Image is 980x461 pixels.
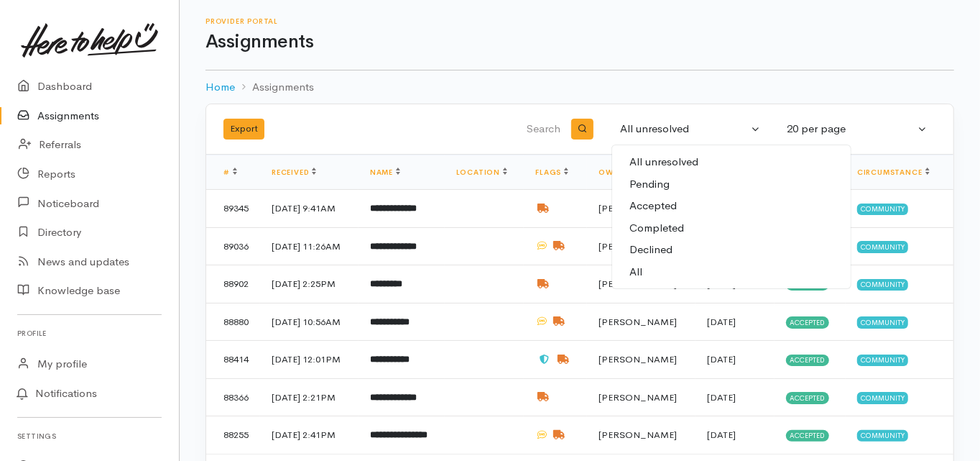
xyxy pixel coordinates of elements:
td: [DATE] 10:56AM [260,303,359,341]
small: Pending, in progress or on hold [698,156,833,168]
td: 88902 [206,265,260,303]
time: [DATE] [707,391,736,403]
span: All [629,264,642,280]
span: [PERSON_NAME] [598,391,677,403]
div: 20 per page [787,121,915,137]
span: Pending [629,176,670,193]
h6: Provider Portal [205,17,954,25]
button: 20 per page [778,115,936,143]
a: Received [272,168,316,177]
span: Community [857,316,908,328]
td: 89036 [206,227,260,265]
nav: breadcrumb [205,70,954,104]
span: Accepted [786,316,830,328]
time: [DATE] [707,429,736,441]
td: [DATE] 2:25PM [260,265,359,303]
time: [DATE] [707,316,736,328]
li: Assignments [235,79,314,96]
span: Community [857,392,908,403]
td: [DATE] 12:01PM [260,341,359,379]
div: All unresolved [620,121,748,137]
a: Home [205,79,235,96]
span: Completed [629,220,684,237]
span: All unresolved [629,154,833,170]
span: Community [857,355,908,366]
h1: Assignments [205,32,954,53]
td: [DATE] 2:21PM [260,378,359,416]
h6: Profile [17,324,162,343]
td: [DATE] 11:26AM [260,227,359,265]
span: Community [857,241,908,252]
span: Accepted [786,430,830,442]
span: Accepted [786,392,830,403]
span: [PERSON_NAME] [598,240,677,252]
td: 88255 [206,416,260,454]
span: [PERSON_NAME] [598,202,677,214]
span: [PERSON_NAME] [598,429,677,441]
a: Circumstance [857,168,930,177]
td: [DATE] 9:41AM [260,190,359,228]
a: Owner [598,168,636,177]
td: [DATE] 2:41PM [260,416,359,454]
a: # [223,168,237,177]
h6: Settings [17,426,162,446]
a: Flags [535,168,568,177]
span: [PERSON_NAME] [598,353,677,365]
a: Location [456,168,507,177]
span: Accepted [629,198,677,214]
span: [PERSON_NAME] [598,278,677,290]
span: Declined [629,242,672,258]
span: [PERSON_NAME] [598,316,677,328]
button: All unresolved [611,115,769,143]
time: [DATE] [707,353,736,365]
span: Accepted [786,355,830,366]
span: Community [857,204,908,215]
input: Search [417,112,563,147]
td: 88366 [206,378,260,416]
button: Export [223,119,264,140]
td: 89345 [206,190,260,228]
span: Community [857,430,908,442]
a: Name [370,168,400,177]
span: Community [857,279,908,291]
td: 88414 [206,341,260,379]
td: 88880 [206,303,260,341]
